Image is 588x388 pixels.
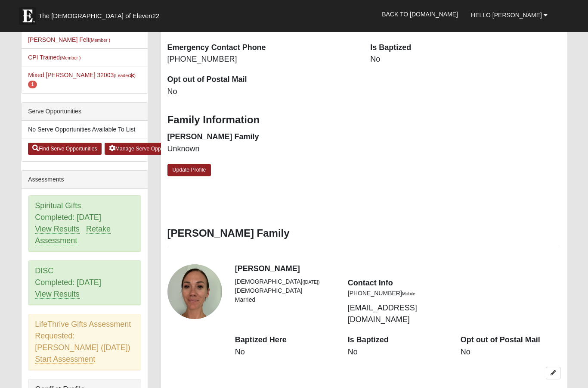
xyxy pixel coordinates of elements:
[35,355,95,364] a: Start Assessment
[28,36,110,43] a: [PERSON_NAME] Felt(Member )
[105,143,187,155] a: Manage Serve Opportunities
[15,3,187,25] a: The [DEMOGRAPHIC_DATA] of Eleven22
[235,295,335,304] li: Married
[28,196,140,251] div: Spiritual Gifts Completed: [DATE]
[28,54,80,61] a: CPI Trained(Member )
[235,277,335,286] li: [DEMOGRAPHIC_DATA]
[60,55,80,60] small: (Member )
[471,12,542,19] span: Hello [PERSON_NAME]
[461,347,560,358] dd: No
[28,143,102,155] a: Find Serve Opportunities
[341,277,454,325] div: [EMAIL_ADDRESS][DOMAIN_NAME]
[546,367,560,379] a: Edit Jocelynn Bryant
[235,347,335,358] dd: No
[28,314,140,370] div: LifeThrive Gifts Assessment Requested: [PERSON_NAME] ([DATE])
[235,335,335,346] dt: Baptized Here
[370,54,560,65] dd: No
[464,4,554,26] a: Hello [PERSON_NAME]
[35,290,80,299] a: View Results
[90,38,110,43] small: (Member )
[167,144,358,155] dd: Unknown
[22,103,147,121] div: Serve Opportunities
[402,291,415,296] small: Mobile
[22,121,147,138] li: No Serve Opportunities Available To List
[38,12,159,20] span: The [DEMOGRAPHIC_DATA] of Eleven22
[167,86,358,97] dd: No
[114,73,136,78] small: (Leader )
[167,42,358,53] dt: Emergency Contact Phone
[22,171,147,189] div: Assessments
[348,289,448,298] li: [PHONE_NUMBER]
[348,335,448,346] dt: Is Baptized
[28,72,136,88] a: Mixed [PERSON_NAME] 32003(Leader) 1
[167,164,211,176] a: Update Profile
[167,54,358,65] dd: [PHONE_NUMBER]
[348,278,393,287] strong: Contact Info
[348,347,448,358] dd: No
[167,264,222,319] a: View Fullsize Photo
[167,114,560,126] h3: Family Information
[461,335,560,346] dt: Opt out of Postal Mail
[167,74,358,85] dt: Opt out of Postal Mail
[302,279,319,285] small: ([DATE])
[370,42,560,53] dt: Is Baptized
[35,225,80,234] a: View Results
[28,81,37,88] span: number of pending members
[167,227,560,240] h3: [PERSON_NAME] Family
[28,261,140,305] div: DISC Completed: [DATE]
[235,264,560,274] h4: [PERSON_NAME]
[235,286,335,295] li: [DEMOGRAPHIC_DATA]
[167,131,358,143] dt: [PERSON_NAME] Family
[375,3,464,25] a: Back to [DOMAIN_NAME]
[19,7,36,25] img: Eleven22 logo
